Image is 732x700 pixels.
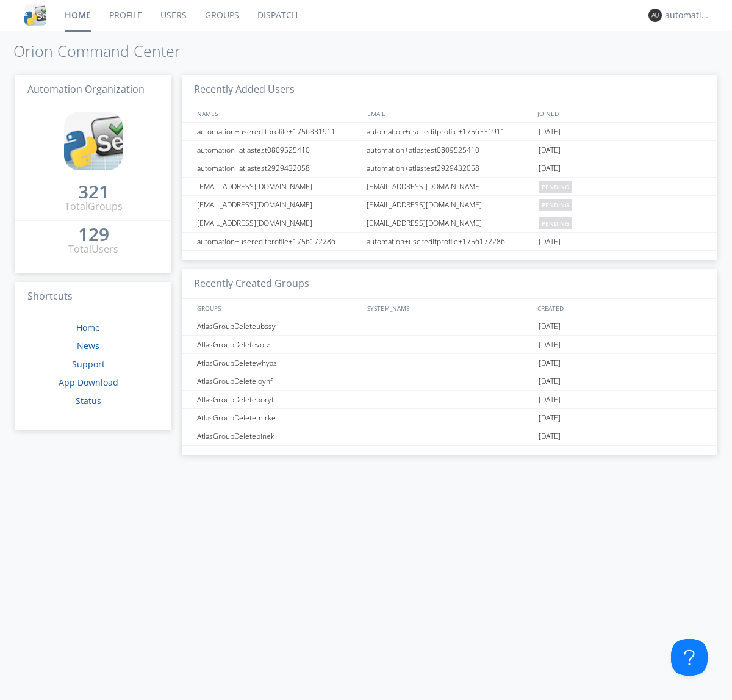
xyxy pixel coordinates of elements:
div: [EMAIL_ADDRESS][DOMAIN_NAME] [364,178,536,195]
div: EMAIL [364,104,534,122]
div: automation+usereditprofile+1756172286 [194,233,363,250]
div: automation+usereditprofile+1756331911 [364,123,536,140]
div: GROUPS [194,299,361,317]
h3: Recently Added Users [182,75,717,105]
div: AtlasGroupDeletewhyaz [194,354,363,372]
span: [DATE] [539,141,561,159]
a: AtlasGroupDeletemlrke[DATE] [182,409,717,427]
span: [DATE] [539,336,561,354]
div: Total Users [68,242,118,256]
a: AtlasGroupDeleteboryt[DATE] [182,391,717,409]
div: [EMAIL_ADDRESS][DOMAIN_NAME] [364,214,536,232]
a: AtlasGroupDeletewhyaz[DATE] [182,354,717,372]
a: automation+atlastest0809525410automation+atlastest0809525410[DATE] [182,141,717,159]
a: automation+atlastest2929432058automation+atlastest2929432058[DATE] [182,159,717,178]
div: AtlasGroupDeleteubssy [194,317,363,335]
div: automation+atlastest0809525410 [364,141,536,159]
h3: Recently Created Groups [182,269,717,299]
a: AtlasGroupDeleteubssy[DATE] [182,317,717,336]
div: AtlasGroupDeletemlrke [194,409,363,427]
span: [DATE] [539,317,561,336]
span: pending [539,181,572,193]
div: [EMAIL_ADDRESS][DOMAIN_NAME] [194,214,363,232]
a: 129 [78,228,109,242]
div: [EMAIL_ADDRESS][DOMAIN_NAME] [194,196,363,214]
a: Home [76,322,100,333]
div: automation+atlastest2929432058 [194,159,363,177]
div: automation+atlas0019 [665,9,711,21]
span: [DATE] [539,159,561,178]
div: AtlasGroupDeletevofzt [194,336,363,353]
img: cddb5a64eb264b2086981ab96f4c1ba7 [24,4,46,26]
div: JOINED [534,104,705,122]
div: CREATED [534,299,705,317]
a: AtlasGroupDeletebinek[DATE] [182,427,717,446]
div: [EMAIL_ADDRESS][DOMAIN_NAME] [194,178,363,195]
a: 321 [78,186,109,200]
a: AtlasGroupDeleteloyhf[DATE] [182,372,717,391]
div: 129 [78,228,109,240]
div: NAMES [194,104,361,122]
div: automation+atlastest2929432058 [364,159,536,177]
a: App Download [59,377,118,388]
img: 373638.png [648,9,662,22]
span: [DATE] [539,123,561,141]
span: [DATE] [539,233,561,251]
span: [DATE] [539,409,561,427]
a: automation+usereditprofile+1756172286automation+usereditprofile+1756172286[DATE] [182,233,717,251]
a: AtlasGroupDeletevofzt[DATE] [182,336,717,354]
iframe: Toggle Customer Support [671,639,708,676]
span: [DATE] [539,391,561,409]
a: [EMAIL_ADDRESS][DOMAIN_NAME][EMAIL_ADDRESS][DOMAIN_NAME]pending [182,214,717,233]
a: [EMAIL_ADDRESS][DOMAIN_NAME][EMAIL_ADDRESS][DOMAIN_NAME]pending [182,178,717,196]
span: Automation Organization [27,82,145,96]
div: SYSTEM_NAME [364,299,534,317]
div: AtlasGroupDeleteloyhf [194,372,363,390]
div: 321 [78,186,109,198]
a: Support [72,358,105,370]
div: automation+usereditprofile+1756172286 [364,233,536,250]
a: [EMAIL_ADDRESS][DOMAIN_NAME][EMAIL_ADDRESS][DOMAIN_NAME]pending [182,196,717,214]
img: cddb5a64eb264b2086981ab96f4c1ba7 [64,112,123,170]
span: pending [539,199,572,211]
div: AtlasGroupDeletebinek [194,427,363,445]
div: AtlasGroupDeleteboryt [194,391,363,408]
a: News [77,340,99,352]
a: automation+usereditprofile+1756331911automation+usereditprofile+1756331911[DATE] [182,123,717,141]
div: [EMAIL_ADDRESS][DOMAIN_NAME] [364,196,536,214]
div: automation+atlastest0809525410 [194,141,363,159]
a: Status [76,395,101,406]
span: [DATE] [539,354,561,372]
h3: Shortcuts [15,282,171,312]
span: [DATE] [539,372,561,391]
span: pending [539,217,572,229]
span: [DATE] [539,427,561,446]
div: Total Groups [65,200,123,214]
div: automation+usereditprofile+1756331911 [194,123,363,140]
